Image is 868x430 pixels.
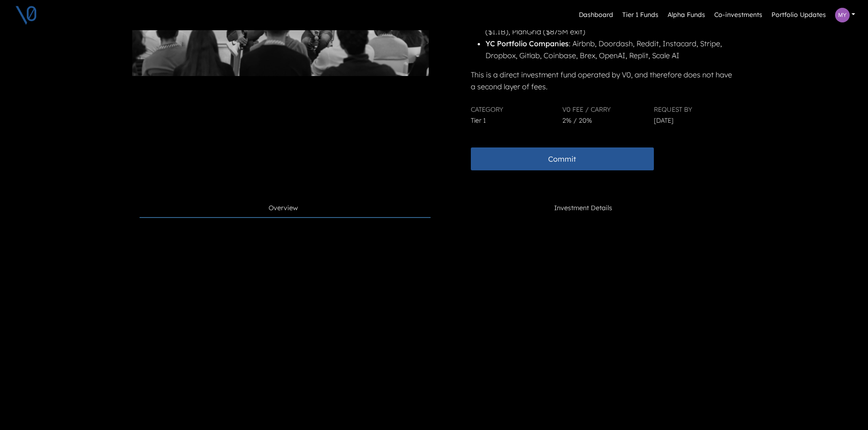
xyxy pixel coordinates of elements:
[471,147,654,170] button: Commit
[768,6,830,24] a: Portfolio Updates
[471,105,503,114] span: Category
[835,8,850,22] img: Profile
[562,116,592,125] span: 2% / 20%
[471,116,486,125] span: Tier 1
[664,6,709,24] a: Alpha Funds
[575,6,617,24] a: Dashboard
[562,105,611,114] span: V0 Fee / Carry
[619,6,662,24] a: Tier 1 Funds
[15,4,38,27] img: V0 logo
[554,203,612,213] span: Investment Details
[654,116,674,125] span: [DATE]
[654,105,692,114] span: Request By
[269,203,298,213] span: Overview
[485,39,569,48] strong: YC Portfolio Companies
[711,6,766,24] a: Co-investments
[471,69,734,93] p: This is a direct investment fund operated by V0, and therefore does not have a second layer of fees.
[485,38,734,61] li: : Airbnb, Doordash, Reddit, Instacard, Stripe, Dropbox, Gitlab, Coinbase, Brex, OpenAI, Replit, S...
